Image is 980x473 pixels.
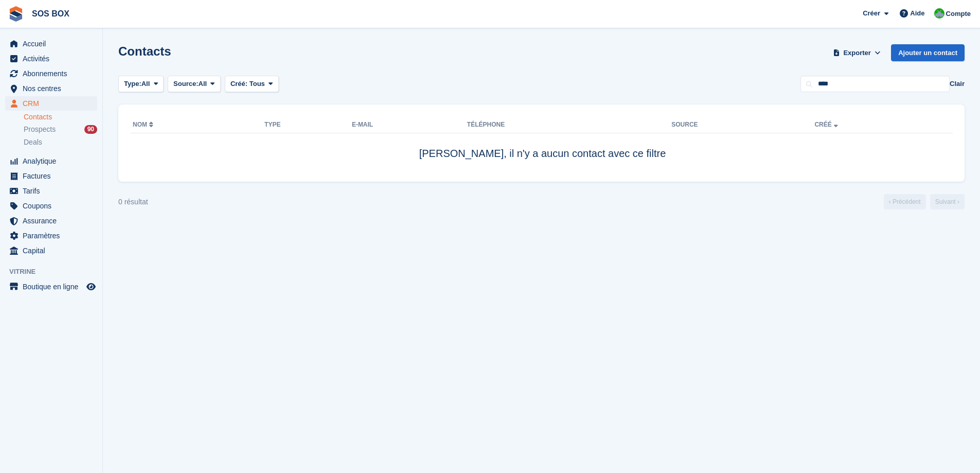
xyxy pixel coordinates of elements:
div: 90 [84,125,97,134]
span: Assurance [23,214,84,228]
span: Aide [910,8,924,19]
th: Source [671,117,814,133]
div: 0 résultat [118,197,148,207]
a: Boutique d'aperçu [85,281,97,293]
a: menu [5,96,97,111]
span: Accueil [23,37,84,51]
th: E-mail [352,117,467,133]
span: Vitrine [9,267,102,277]
span: Paramètres [23,229,84,243]
a: menu [5,66,97,81]
span: Compte [946,9,971,19]
a: menu [5,229,97,243]
span: All [199,79,207,89]
h1: Contacts [118,44,171,58]
button: Clair [950,79,965,89]
a: menu [5,37,97,51]
a: Précédent [884,194,926,209]
span: Source: [173,79,198,89]
span: Abonnements [23,66,84,81]
a: menu [5,169,97,183]
span: Boutique en ligne [23,279,84,294]
span: [PERSON_NAME], il n'y a aucun contact avec ce filtre [419,148,666,159]
a: Créé [814,121,840,128]
a: menu [5,81,97,96]
th: Type [264,117,352,133]
button: Exporter [831,44,883,61]
a: menu [5,243,97,258]
a: Deals [24,137,97,148]
button: Créé: Tous [225,76,279,93]
span: Factures [23,169,84,183]
span: CRM [23,96,84,111]
img: Fabrice [934,8,945,19]
a: menu [5,199,97,213]
a: Prospects 90 [24,124,97,135]
span: Type: [124,79,141,89]
button: Type: All [118,76,164,93]
a: Contacts [24,112,97,122]
span: Créé: [230,80,247,87]
nav: Page [882,194,967,209]
img: stora-icon-8386f47178a22dfd0bd8f6a31ec36ba5ce8667c1dd55bd0f319d3a0aa187defe.svg [8,6,24,22]
span: Deals [24,137,42,147]
span: Capital [23,243,84,258]
a: menu [5,214,97,228]
a: Nom [133,121,155,128]
a: Suivant [930,194,965,209]
span: Nos centres [23,81,84,96]
span: Analytique [23,154,84,168]
span: Activités [23,51,84,66]
span: Créer [863,8,880,19]
span: Tous [250,80,265,87]
a: menu [5,154,97,168]
span: Coupons [23,199,84,213]
a: menu [5,184,97,198]
a: SOS BOX [28,5,74,22]
button: Source: All [168,76,221,93]
th: Téléphone [467,117,671,133]
a: menu [5,279,97,294]
span: Tarifs [23,184,84,198]
span: Prospects [24,125,56,134]
a: menu [5,51,97,66]
span: Exporter [843,48,870,58]
a: Ajouter un contact [891,44,965,61]
span: All [141,79,150,89]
